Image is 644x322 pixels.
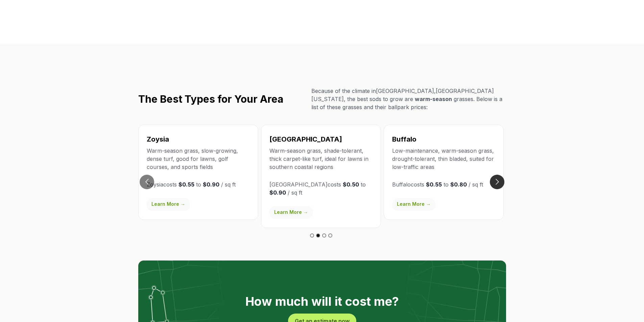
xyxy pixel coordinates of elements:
p: Warm-season grass, slow-growing, dense turf, good for lawns, golf courses, and sports fields [147,147,250,171]
button: Go to slide 4 [328,233,332,238]
button: Go to slide 3 [322,233,326,238]
strong: $0.90 [269,189,286,196]
p: Low-maintenance, warm-season grass, drought-tolerant, thin bladed, suited for low-traffic areas [392,147,495,171]
span: warm-season [415,96,452,102]
strong: $0.50 [343,181,359,188]
strong: $0.55 [178,181,194,188]
h3: Buffalo [392,134,495,144]
button: Go to slide 1 [310,233,314,238]
p: [GEOGRAPHIC_DATA] costs to / sq ft [269,180,373,197]
h3: Zoysia [147,134,250,144]
a: Learn More → [147,198,190,210]
p: Buffalo costs to / sq ft [392,180,495,189]
button: Go to next slide [490,175,504,189]
a: Learn More → [392,198,435,210]
a: Learn More → [269,206,313,218]
p: Zoysia costs to / sq ft [147,180,250,189]
h2: The Best Types for Your Area [138,93,283,105]
p: Warm-season grass, shade-tolerant, thick carpet-like turf, ideal for lawns in southern coastal re... [269,147,373,171]
button: Go to previous slide [140,175,154,189]
strong: $0.80 [450,181,467,188]
strong: $0.55 [426,181,442,188]
h3: [GEOGRAPHIC_DATA] [269,134,373,144]
p: Because of the climate in [GEOGRAPHIC_DATA] , [GEOGRAPHIC_DATA][US_STATE] , the best sods to grow... [311,87,506,111]
strong: $0.90 [203,181,219,188]
button: Go to slide 2 [316,233,320,238]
